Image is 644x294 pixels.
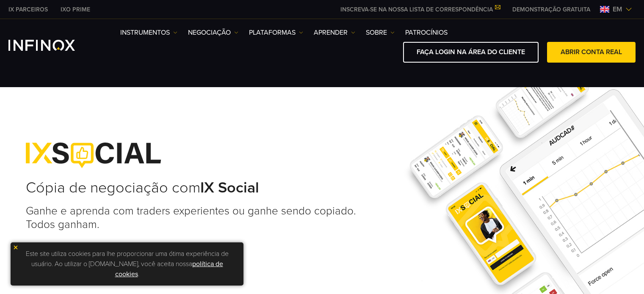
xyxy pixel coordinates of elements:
[613,5,622,14] font: em
[340,6,493,13] font: INSCREVA-SE NA NOSSA LISTA DE CORRESPONDÊNCIA
[334,6,506,13] a: INSCREVA-SE NA NOSSA LISTA DE CORRESPONDÊNCIA
[249,28,296,37] font: PLATAFORMAS
[249,27,303,38] a: PLATAFORMAS
[26,204,356,231] font: Ganhe e aprenda com traders experientes ou ganhe sendo copiado. Todos ganham.
[2,5,54,14] a: INFINOX
[26,179,200,197] font: Cópia de negociação com
[506,5,597,14] a: CARDÁPIO INFINOX
[54,5,97,14] a: INFINOX
[200,179,259,197] font: IX Social
[120,28,170,37] font: Instrumentos
[138,270,139,278] font: .
[120,27,177,38] a: Instrumentos
[314,28,348,37] font: Aprender
[405,28,448,37] font: PATROCÍNIOS
[188,27,238,38] a: NEGOCIAÇÃO
[188,28,231,37] font: NEGOCIAÇÃO
[8,6,48,13] font: IX PARCEIROS
[512,6,590,13] font: DEMONSTRAÇÃO GRATUITA
[366,27,395,38] a: SOBRE
[417,48,525,56] font: FAÇA LOGIN NA ÁREA DO CLIENTE
[403,42,539,63] a: FAÇA LOGIN NA ÁREA DO CLIENTE
[13,245,19,250] img: ícone amarelo de fechamento
[561,48,622,56] font: ABRIR CONTA REAL
[547,42,636,63] a: ABRIR CONTA REAL
[314,27,355,38] a: Aprender
[8,40,95,51] a: Logotipo INFINOX
[26,250,229,268] font: Este site utiliza cookies para lhe proporcionar uma ótima experiência de usuário. Ao utilizar o [...
[405,27,448,38] a: PATROCÍNIOS
[366,28,387,37] font: SOBRE
[61,6,90,13] font: IXO PRIME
